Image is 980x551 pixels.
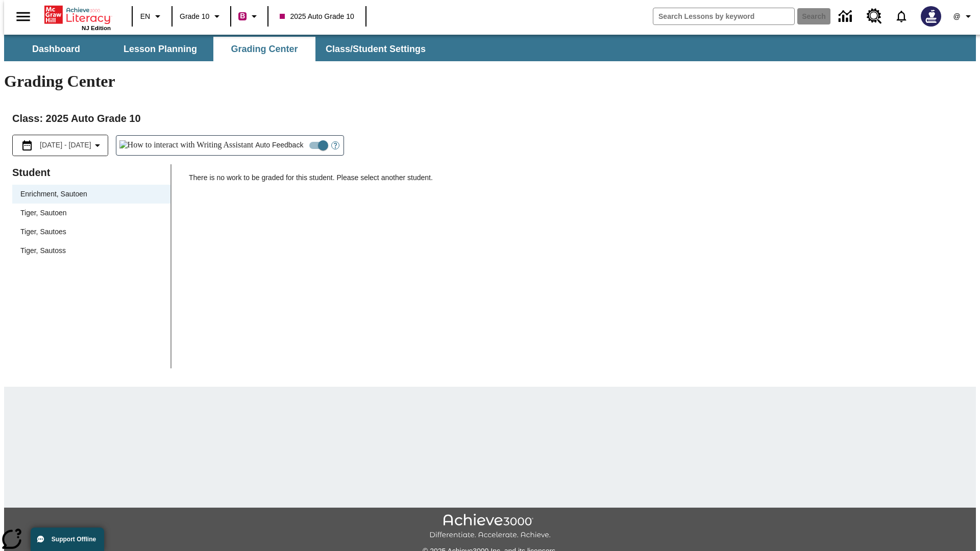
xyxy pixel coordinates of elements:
[52,536,96,543] span: Support Offline
[12,110,968,127] h2: Class : 2025 Auto Grade 10
[4,37,435,61] div: SubNavbar
[8,2,38,32] button: Open side menu
[231,43,298,55] span: Grading Center
[82,25,111,31] span: NJ Edition
[429,514,551,540] img: Achieve3000 Differentiate Accelerate Achieve
[213,37,315,61] button: Grading Center
[5,37,107,61] button: Dashboard
[189,172,968,191] p: There is no work to be graded for this student. Please select another student.
[947,7,980,26] button: Profile/Settings
[119,140,254,151] img: How to interact with Writing Assistant
[327,136,344,155] button: Open Help for Writing Assistant
[326,43,426,55] span: Class/Student Settings
[17,139,104,152] button: Select the date range menu item
[20,227,66,237] div: Tiger, Sautoes
[124,43,197,55] span: Lesson Planning
[20,208,67,218] div: Tiger, Sautoen
[317,37,434,61] button: Class/Student Settings
[12,204,170,222] div: Tiger, Sautoen
[32,43,80,55] span: Dashboard
[91,139,104,152] svg: Collapse Date Range Filter
[953,11,960,22] span: @
[915,3,947,30] button: Select a new avatar
[140,11,150,22] span: EN
[4,72,976,91] h1: Grading Center
[12,241,170,260] div: Tiger, Sautoss
[888,3,915,30] a: Notifications
[653,8,794,24] input: search field
[20,189,87,199] div: Enrichment, Sautoen
[12,222,170,241] div: Tiger, Sautoes
[40,140,91,151] span: [DATE] - [DATE]
[180,11,209,22] span: Grade 10
[12,164,170,181] p: Student
[44,5,111,25] a: Home
[832,3,861,31] a: Data Center
[4,35,976,61] div: SubNavbar
[20,245,66,256] div: Tiger, Sautoss
[109,37,211,61] button: Lesson Planning
[921,6,941,27] img: Avatar
[240,10,245,22] span: B
[861,3,888,30] a: Resource Center, Will open in new tab
[44,4,111,31] div: Home
[255,140,303,151] span: Auto Feedback
[136,7,168,26] button: Language: EN, Select a language
[234,7,264,26] button: Boost Class color is violet red. Change class color
[12,185,170,204] div: Enrichment, Sautoen
[31,528,104,551] button: Support Offline
[176,7,227,26] button: Grade: Grade 10, Select a grade
[280,11,354,22] span: 2025 Auto Grade 10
